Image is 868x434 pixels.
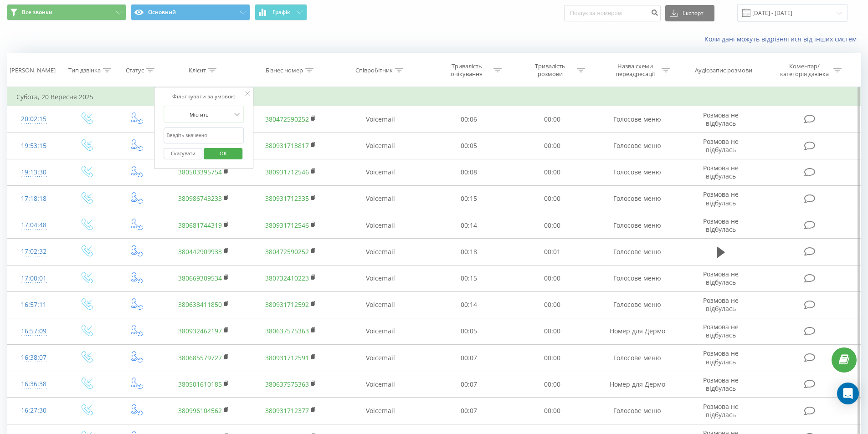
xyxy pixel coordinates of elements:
div: Назва схеми переадресації [611,62,659,78]
div: Тривалість очікування [442,62,491,78]
a: 380996104562 [178,406,222,415]
div: Фільтрувати за умовою [164,92,244,101]
div: Статус [126,66,144,74]
div: Клієнт [189,66,206,74]
td: Голосове меню [594,239,680,265]
a: 380472590252 [265,115,309,123]
span: Розмова не відбулась [703,217,739,234]
div: Співробітник [355,66,393,74]
a: 380732410223 [265,274,309,282]
td: 00:15 [427,265,511,291]
span: Розмова не відбулась [703,402,739,419]
td: 00:00 [511,265,594,291]
a: 380931712546 [265,168,309,176]
span: Розмова не відбулась [703,296,739,313]
td: 00:00 [511,345,594,371]
div: 20:02:15 [16,110,51,128]
td: 00:07 [427,371,511,398]
span: Розмова не відбулась [703,322,739,339]
span: Розмова не відбулась [703,349,739,366]
td: Voicemail [334,398,427,424]
div: Бізнес номер [266,66,303,74]
td: Голосове меню [594,106,680,133]
td: 00:01 [511,239,594,265]
a: 380986743233 [178,194,222,203]
a: 380931712335 [265,194,309,203]
a: 380931712377 [265,406,309,415]
span: Розмова не відбулась [703,111,739,128]
td: Голосове меню [594,265,680,291]
td: Номер для Дермо [594,318,680,344]
a: 380931712546 [265,221,309,230]
td: Voicemail [334,239,427,265]
button: Все звонки [7,4,126,20]
button: OK [204,148,242,159]
a: 380472590252 [265,247,309,256]
td: Голосове меню [594,212,680,239]
span: Все звонки [22,9,52,16]
a: 380931712591 [265,353,309,362]
div: 17:02:32 [16,243,51,260]
div: 16:36:38 [16,375,51,393]
div: Коментар/категорія дзвінка [778,62,831,78]
td: Номер для Дермо [594,371,680,398]
button: Основний [131,4,250,20]
td: Voicemail [334,345,427,371]
div: 16:38:07 [16,349,51,367]
td: 00:14 [427,291,511,318]
td: 00:00 [511,212,594,239]
span: Розмова не відбулась [703,190,739,207]
a: 380669309534 [178,274,222,282]
div: 16:27:30 [16,402,51,419]
a: 380501610185 [178,380,222,388]
td: Voicemail [334,133,427,159]
td: Субота, 20 Вересня 2025 [7,88,861,106]
button: Графік [255,4,307,20]
a: 380637575363 [265,380,309,388]
div: Open Intercom Messenger [837,383,859,404]
div: [PERSON_NAME] [10,66,56,74]
input: Пошук за номером [564,5,661,21]
div: 16:57:11 [16,296,51,314]
td: Voicemail [334,212,427,239]
button: Експорт [665,5,714,21]
span: OK [211,146,236,160]
td: Voicemail [334,159,427,185]
td: 00:00 [511,106,594,133]
td: 00:00 [511,291,594,318]
td: 00:15 [427,185,511,212]
td: Voicemail [334,291,427,318]
a: 380638411850 [178,300,222,309]
div: Тривалість розмови [526,62,575,78]
td: 00:18 [427,239,511,265]
td: Голосове меню [594,185,680,212]
span: Графік [272,9,290,15]
td: Voicemail [334,318,427,344]
a: 380931713817 [265,141,309,150]
div: 17:04:48 [16,216,51,234]
td: 00:07 [427,398,511,424]
td: 00:00 [511,398,594,424]
td: Voicemail [334,265,427,291]
td: 00:14 [427,212,511,239]
a: 380637575363 [265,327,309,335]
td: 00:05 [427,133,511,159]
a: 380503395754 [178,168,222,176]
td: Voicemail [334,106,427,133]
span: Розмова не відбулась [703,163,739,180]
a: 380442909933 [178,247,222,256]
input: Введіть значення [164,128,244,143]
div: Тип дзвінка [68,66,101,74]
a: Коли дані можуть відрізнятися вiд інших систем [704,35,861,43]
a: 380932462197 [178,327,222,335]
td: 00:05 [427,318,511,344]
td: Голосове меню [594,291,680,318]
a: 380681744319 [178,221,222,230]
div: 19:53:15 [16,137,51,155]
div: 17:00:01 [16,270,51,287]
div: 17:18:18 [16,190,51,208]
td: Voicemail [334,185,427,212]
a: 380931712592 [265,300,309,309]
span: Розмова не відбулась [703,137,739,154]
td: 00:00 [511,318,594,344]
